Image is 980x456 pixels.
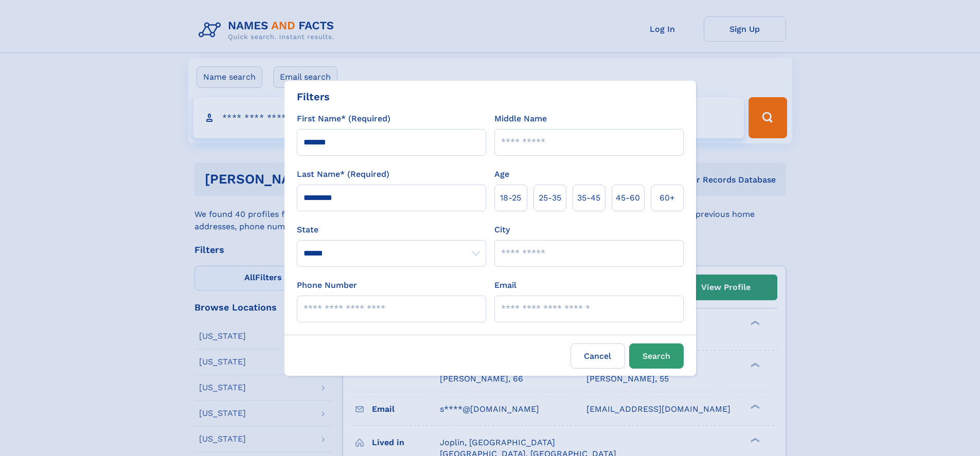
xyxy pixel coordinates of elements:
label: Cancel [571,343,625,369]
label: State [297,224,486,236]
span: 18‑25 [500,192,521,204]
label: Email [494,279,516,291]
button: Search [629,343,684,369]
label: City [494,224,510,236]
span: 60+ [660,192,675,204]
label: Last Name* (Required) [297,168,389,180]
span: 45‑60 [616,192,640,204]
span: 35‑45 [577,192,600,204]
label: Age [494,168,509,180]
label: Phone Number [297,279,357,291]
span: 25‑35 [539,192,561,204]
label: Middle Name [494,113,547,125]
label: First Name* (Required) [297,113,390,125]
div: Filters [297,89,330,104]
